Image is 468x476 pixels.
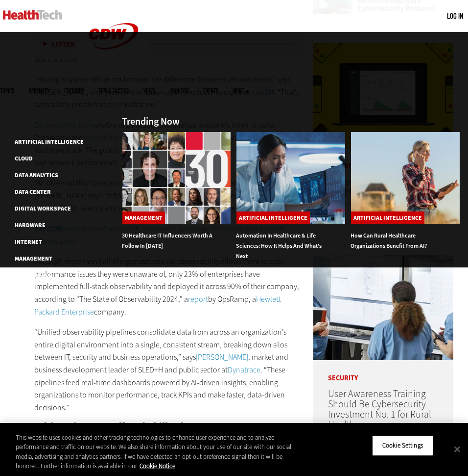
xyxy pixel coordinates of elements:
a: Artificial Intelligence [15,138,84,146]
a: Management [15,255,52,263]
a: More information about your privacy [140,462,175,470]
a: Data Analytics [15,171,58,179]
a: Data Center [15,188,51,196]
a: 30 Healthcare IT Influencers Worth a Follow in [DATE] [122,232,212,250]
a: [PERSON_NAME] [196,352,248,362]
h3: Trending Now [122,117,180,127]
a: Artificial Intelligence [351,212,424,224]
button: Cookie Settings [372,435,433,456]
div: User menu [447,11,463,21]
a: Software [15,321,44,329]
a: Cloud [15,155,33,162]
h2: Addressing IT Staff and Skills Shortages [34,422,304,432]
p: “Unified observability pipelines consolidate data from across an organization’s entire digital en... [34,326,304,414]
a: Management [122,212,165,224]
a: How Can Rural Healthcare Organizations Benefit From AI? [351,232,427,250]
a: Digital Workspace [15,205,71,212]
p: Security [313,360,453,382]
img: collage of influencers [122,132,232,225]
a: Security [15,305,42,313]
div: This website uses cookies and other tracking technologies to enhance user experience and to analy... [16,433,306,471]
img: medical researchers looks at images on a monitor in a lab [236,132,346,225]
a: User Awareness Training Should Be Cybersecurity Investment No. 1 for Rural Healthcare [328,387,431,431]
a: Hardware [15,221,46,229]
img: Person in rural setting talking on phone [351,132,460,225]
a: Patient-Centered Care [15,288,83,296]
a: Log in [447,11,463,20]
a: Automation in Healthcare & Life Sciences: How It Helps and What's Next [236,232,322,260]
a: Artificial Intelligence [236,212,310,224]
a: Internet [15,238,42,246]
a: Dynatrace [228,365,260,375]
img: Home [3,10,62,20]
button: Close [446,438,468,460]
a: Networking [15,271,52,279]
